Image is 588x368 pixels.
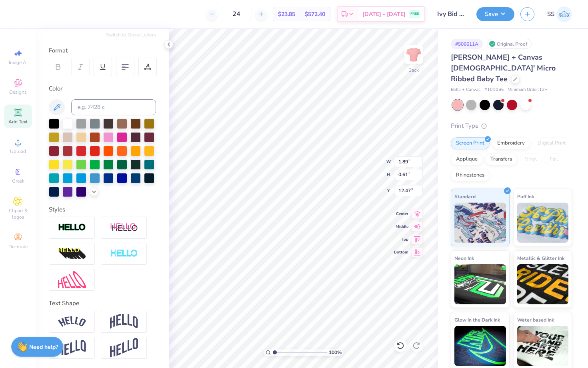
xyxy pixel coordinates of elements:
div: Color [49,84,156,93]
button: Save [476,7,514,21]
div: Back [408,66,419,74]
div: Print Type [451,121,572,131]
span: 100 % [329,349,342,356]
a: SS [547,6,572,22]
img: 3d Illusion [58,247,86,260]
img: Glow in the Dark Ink [454,326,506,366]
div: Text Shape [49,299,156,308]
img: Negative Space [110,249,138,258]
input: – – [221,7,252,21]
img: Free Distort [58,271,86,288]
span: Center [394,211,408,217]
span: Minimum Order: 12 + [508,86,548,93]
span: $572.40 [305,10,325,18]
span: Middle [394,224,408,229]
div: # 506611A [451,39,483,49]
span: Water based Ink [517,316,554,324]
div: Applique [451,153,483,165]
span: [DATE] - [DATE] [362,10,406,18]
span: Neon Ink [454,254,474,262]
div: Embroidery [492,137,530,149]
input: e.g. 7428 c [71,99,156,115]
img: Standard [454,203,506,243]
span: Upload [10,148,26,155]
input: Untitled Design [431,6,470,22]
div: Format [49,46,157,55]
button: Switch to Greek Letters [106,32,156,38]
div: Foil [544,153,563,165]
span: Designs [9,89,27,95]
div: Digital Print [532,137,571,149]
span: Bella + Canvas [451,86,480,93]
img: Water based Ink [517,326,569,366]
span: Clipart & logos [4,207,32,220]
span: Standard [454,192,476,201]
span: SS [547,10,554,19]
span: $23.85 [278,10,295,18]
div: Styles [49,205,156,214]
span: Metallic & Glitter Ink [517,254,564,262]
span: Puff Ink [517,192,534,201]
img: Back [406,46,422,62]
span: FREE [410,11,419,17]
span: Bottom [394,249,408,255]
span: Add Text [8,119,28,125]
span: # 1010BE [484,86,504,93]
div: Screen Print [451,137,490,149]
span: Glow in the Dark Ink [454,316,500,324]
img: Arc [58,316,86,327]
div: Original Proof [487,39,532,49]
img: Rise [110,338,138,358]
img: Neon Ink [454,264,506,304]
span: [PERSON_NAME] + Canvas [DEMOGRAPHIC_DATA]' Micro Ribbed Baby Tee [451,52,556,84]
span: Top [394,237,408,242]
div: Rhinestones [451,169,490,181]
strong: Need help? [29,343,58,351]
div: Vinyl [520,153,542,165]
img: Flag [58,340,86,356]
img: Shadow [110,223,138,233]
div: Transfers [485,153,517,165]
img: Puff Ink [517,203,569,243]
span: Image AI [9,59,28,66]
img: Arch [110,314,138,329]
img: Stroke [58,223,86,232]
span: Greek [12,178,24,184]
img: Metallic & Glitter Ink [517,264,569,304]
span: Decorate [8,243,28,250]
img: Shaiya Sayani [556,6,572,22]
